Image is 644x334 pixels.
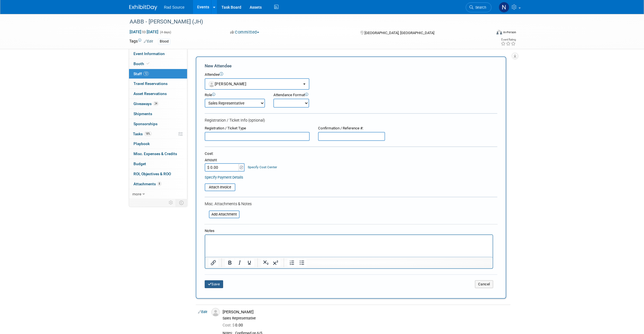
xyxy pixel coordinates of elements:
[147,62,149,65] i: Booth reservation complete
[129,169,187,179] a: ROI, Objectives & ROO
[129,159,187,169] a: Budget
[225,259,235,267] button: Bold
[133,132,152,136] span: Tasks
[133,122,158,126] span: Sponsorships
[128,17,483,27] div: AABB - [PERSON_NAME] (JH)
[318,126,385,131] div: Confirmation / Reference #:
[133,162,146,166] span: Budget
[132,192,141,196] span: more
[159,30,171,34] span: (4 days)
[205,151,497,157] div: Cost:
[223,316,508,321] div: Sales Representative
[223,309,508,315] div: [PERSON_NAME]
[129,189,187,199] a: more
[129,79,187,89] a: Travel Reservations
[497,30,502,34] img: Format-Inperson.png
[205,93,265,98] div: Role
[129,109,187,119] a: Shipments
[235,259,244,267] button: Italic
[245,259,254,267] button: Underline
[129,59,187,69] a: Booth
[133,151,177,156] span: Misc. Expenses & Credits
[129,69,187,79] a: Staff12
[205,78,309,90] button: [PERSON_NAME]
[473,5,486,10] span: Search
[297,259,307,267] button: Bullet list
[503,30,516,34] div: In-Person
[144,132,152,136] span: 18%
[205,126,310,131] div: Registration / Ticket Type
[164,5,185,10] span: Rad Source
[133,172,171,176] span: ROI, Objectives & ROO
[228,29,261,35] button: Committed
[129,119,187,129] a: Sponsorships
[129,89,187,99] a: Asset Reservations
[176,199,187,206] td: Toggle Event Tabs
[133,61,151,66] span: Booth
[205,201,497,207] div: Misc. Attachments & Notes
[129,29,159,34] span: [DATE] [DATE]
[271,259,280,267] button: Superscript
[141,30,147,34] span: to
[223,323,245,327] span: 0.00
[133,81,168,86] span: Travel Reservations
[459,29,516,37] div: Event Format
[129,149,187,159] a: Misc. Expenses & Credits
[499,2,509,13] img: Nicole Bailey
[133,182,161,186] span: Attachments
[158,39,170,44] div: Blood
[211,308,220,316] img: Associate-Profile-5.png
[273,93,340,98] div: Attendance Format
[133,51,165,56] span: Event Information
[223,323,235,327] span: Cost: $
[133,91,167,96] span: Asset Reservations
[129,129,187,139] a: Tasks18%
[287,259,297,267] button: Numbered list
[133,141,150,146] span: Playbook
[248,165,277,169] a: Specify Cost Center
[129,38,153,45] td: Tags
[205,117,497,123] div: Registration / Ticket Info (optional)
[157,182,161,186] span: 8
[364,31,434,35] span: [GEOGRAPHIC_DATA], [GEOGRAPHIC_DATA]
[133,112,152,116] span: Shipments
[209,82,247,86] span: [PERSON_NAME]
[205,175,243,179] a: Specify Payment Details
[153,101,159,106] span: 24
[205,228,493,234] div: Notes
[209,259,218,267] button: Insert/edit link
[144,39,153,43] a: Edit
[129,99,187,109] a: Giveaways24
[198,310,207,314] a: Edit
[129,139,187,149] a: Playbook
[133,101,159,106] span: Giveaways
[205,280,223,288] button: Save
[143,72,149,76] span: 12
[466,3,492,12] a: Search
[166,199,176,206] td: Personalize Event Tab Strip
[129,49,187,59] a: Event Information
[501,38,516,41] div: Event Rating
[129,5,157,10] img: ExhibitDay
[475,280,493,288] button: Cancel
[205,235,493,257] iframe: Rich Text Area
[133,72,149,76] span: Staff
[129,179,187,189] a: Attachments8
[205,63,497,69] div: New Attendee
[261,259,271,267] button: Subscript
[205,158,245,163] div: Amount
[205,72,497,77] div: Attendee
